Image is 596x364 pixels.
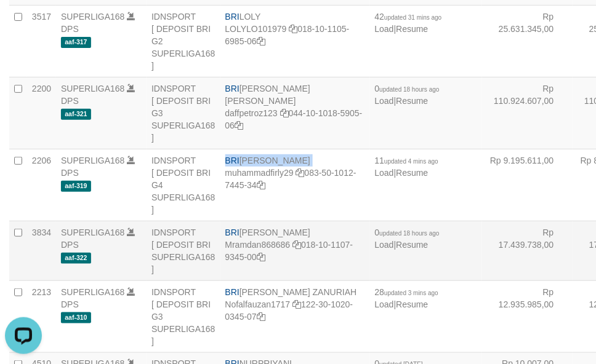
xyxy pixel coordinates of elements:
span: aaf-317 [61,37,91,47]
span: | [375,228,440,250]
span: updated 31 mins ago [384,14,441,21]
td: IDNSPORT [ DEPOSIT BRI SUPERLIGA168 ] [147,221,220,281]
td: 3834 [27,221,56,281]
a: SUPERLIGA168 [61,228,125,237]
td: IDNSPORT [ DEPOSIT BRI G3 SUPERLIGA168 ] [147,77,220,149]
span: aaf-310 [61,312,91,323]
span: aaf-319 [61,181,91,191]
span: 28 [375,287,438,297]
a: Copy 018101107934500 to clipboard [257,252,265,262]
a: Mramdan868686 [225,240,291,250]
td: Rp 110.924.607,00 [482,77,573,149]
span: updated 18 hours ago [380,86,440,93]
a: Load [375,240,394,250]
td: IDNSPORT [ DEPOSIT BRI G4 SUPERLIGA168 ] [147,149,220,221]
a: Copy 018101105698506 to clipboard [257,36,265,46]
td: IDNSPORT [ DEPOSIT BRI G2 SUPERLIGA168 ] [147,6,220,77]
a: SUPERLIGA168 [61,156,125,165]
span: 0 [375,228,440,237]
td: DPS [56,221,147,281]
td: [PERSON_NAME] [PERSON_NAME] 044-10-1018-5905-06 [220,77,370,149]
span: BRI [225,156,240,165]
span: aaf-322 [61,253,91,263]
td: 2206 [27,149,56,221]
span: updated 18 hours ago [380,230,440,237]
a: Resume [397,24,429,34]
a: Copy muhammadfirly29 to clipboard [296,168,305,178]
a: Copy LOLYLO101979 to clipboard [289,24,298,34]
td: LOLY 018-10-1105-6985-06 [220,6,370,77]
a: Load [375,168,394,178]
span: updated 3 mins ago [384,290,438,296]
td: IDNSPORT [ DEPOSIT BRI G3 SUPERLIGA168 ] [147,281,220,353]
span: aaf-321 [61,109,91,119]
a: Resume [397,168,429,178]
span: 42 [375,12,442,22]
span: updated 4 mins ago [384,158,438,165]
td: DPS [56,6,147,77]
td: [PERSON_NAME] 083-50-1012-7445-34 [220,149,370,221]
td: Rp 25.631.345,00 [482,6,573,77]
span: | [375,12,442,34]
span: 0 [375,84,440,93]
td: 2200 [27,77,56,149]
span: | [375,84,440,106]
a: Copy 122301020034507 to clipboard [257,312,265,322]
a: Copy Nofalfauzan1717 to clipboard [292,299,301,309]
a: Copy 083501012744534 to clipboard [257,180,265,190]
span: | [375,156,438,178]
a: Load [375,96,394,106]
a: Load [375,24,394,34]
td: DPS [56,281,147,353]
span: BRI [225,84,240,93]
td: Rp 9.195.611,00 [482,149,573,221]
span: 11 [375,156,438,165]
a: Copy daffpetroz123 to clipboard [280,108,289,118]
a: Load [375,299,394,309]
a: Resume [397,299,429,309]
td: [PERSON_NAME] ZANURIAH 122-30-1020-0345-07 [220,281,370,353]
button: Open LiveChat chat widget [5,5,42,42]
a: Copy 044101018590506 to clipboard [235,121,243,130]
td: Rp 17.439.738,00 [482,221,573,281]
a: SUPERLIGA168 [61,287,125,297]
td: 2213 [27,281,56,353]
span: BRI [225,228,240,237]
td: 3517 [27,6,56,77]
a: Resume [397,96,429,106]
a: Resume [397,240,429,250]
span: BRI [225,12,240,22]
td: Rp 12.935.985,00 [482,281,573,353]
a: Nofalfauzan1717 [225,299,291,309]
a: Copy Mramdan868686 to clipboard [292,240,301,250]
a: muhammadfirly29 [225,168,294,178]
a: SUPERLIGA168 [61,12,125,22]
a: LOLYLO101979 [225,24,287,34]
a: SUPERLIGA168 [61,84,125,93]
td: DPS [56,77,147,149]
span: BRI [225,287,240,297]
td: DPS [56,149,147,221]
span: | [375,287,438,309]
a: daffpetroz123 [225,108,278,118]
td: [PERSON_NAME] 018-10-1107-9345-00 [220,221,370,281]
